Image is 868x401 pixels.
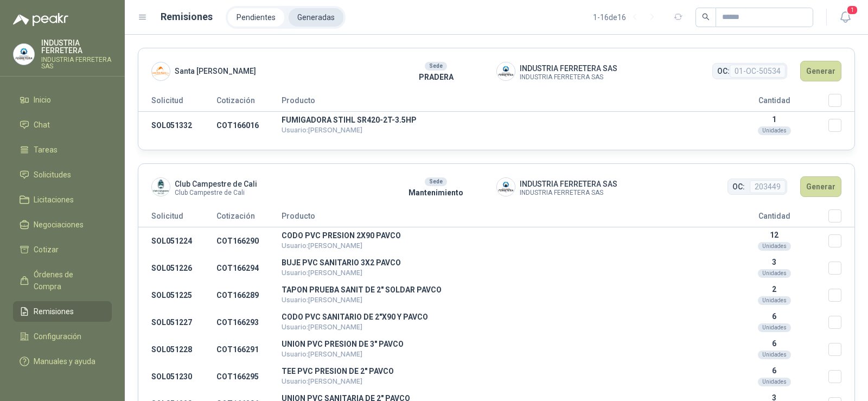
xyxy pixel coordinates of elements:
[828,336,854,363] td: Seleccionar/deseleccionar
[720,115,828,124] p: 1
[138,363,216,390] td: SOL051230
[282,377,362,385] span: Usuario: [PERSON_NAME]
[41,56,112,69] p: INDUSTRIA FERRETERA SAS
[41,39,112,54] p: INDUSTRIA FERRETERA
[758,126,791,135] div: Unidades
[138,94,216,112] th: Solicitud
[282,323,362,331] span: Usuario: [PERSON_NAME]
[13,351,112,372] a: Manuales y ayuda
[828,254,854,282] td: Seleccionar/deseleccionar
[720,312,828,321] p: 6
[758,296,791,305] div: Unidades
[13,264,112,297] a: Órdenes de Compra
[34,269,101,292] span: Órdenes de Compra
[282,296,362,304] span: Usuario: [PERSON_NAME]
[520,62,617,74] span: INDUSTRIA FERRETERA SAS
[175,65,256,77] span: Santa [PERSON_NAME]
[34,244,59,256] span: Cotizar
[34,169,71,181] span: Solicitudes
[13,139,112,160] a: Tareas
[34,144,58,156] span: Tareas
[282,241,362,250] span: Usuario: [PERSON_NAME]
[13,90,112,110] a: Inicio
[216,282,282,309] td: COT166289
[520,190,617,196] span: INDUSTRIA FERRETERA SAS
[497,62,515,80] img: Company Logo
[282,94,720,112] th: Producto
[828,94,854,112] th: Seleccionar/deseleccionar
[13,164,112,185] a: Solicitudes
[138,336,216,363] td: SOL051228
[375,71,496,83] p: PRADERA
[13,114,112,135] a: Chat
[13,214,112,235] a: Negociaciones
[13,326,112,347] a: Configuración
[138,112,216,139] td: SOL051332
[800,176,841,197] button: Generar
[34,355,95,367] span: Manuales y ayuda
[282,116,720,124] p: FUMIGADORA STIHL SR420-2T-3.5HP
[835,8,855,27] button: 1
[720,231,828,239] p: 12
[13,239,112,260] a: Cotizar
[282,269,362,277] span: Usuario: [PERSON_NAME]
[282,259,720,266] p: BUJE PVC SANITARIO 3X2 PAVCO
[175,178,257,190] span: Club Campestre de Cali
[375,187,496,199] p: Mantenimiento
[720,94,828,112] th: Cantidad
[520,178,617,190] span: INDUSTRIA FERRETERA SAS
[216,112,282,139] td: COT166016
[828,227,854,255] td: Seleccionar/deseleccionar
[425,177,447,186] div: Sede
[730,65,786,78] span: 01-OC-50534
[750,180,786,193] span: 203449
[497,178,515,196] img: Company Logo
[161,9,213,24] h1: Remisiones
[13,13,68,26] img: Logo peakr
[34,194,74,206] span: Licitaciones
[216,94,282,112] th: Cotización
[216,209,282,227] th: Cotización
[828,112,854,139] td: Seleccionar/deseleccionar
[34,94,51,106] span: Inicio
[758,242,791,251] div: Unidades
[138,227,216,255] td: SOL051224
[828,363,854,390] td: Seleccionar/deseleccionar
[828,282,854,309] td: Seleccionar/deseleccionar
[717,65,730,77] span: OC:
[216,309,282,336] td: COT166293
[758,269,791,278] div: Unidades
[720,366,828,375] p: 6
[758,351,791,359] div: Unidades
[13,301,112,322] a: Remisiones
[216,227,282,255] td: COT166290
[846,5,858,15] span: 1
[14,44,34,65] img: Company Logo
[175,190,257,196] span: Club Campestre de Cali
[282,126,362,134] span: Usuario: [PERSON_NAME]
[289,8,343,27] a: Generadas
[828,309,854,336] td: Seleccionar/deseleccionar
[758,323,791,332] div: Unidades
[702,13,710,21] span: search
[138,309,216,336] td: SOL051227
[720,258,828,266] p: 3
[800,61,841,81] button: Generar
[228,8,284,27] a: Pendientes
[828,209,854,227] th: Seleccionar/deseleccionar
[282,340,720,348] p: UNION PVC PRESION DE 3" PAVCO
[720,209,828,227] th: Cantidad
[425,62,447,71] div: Sede
[34,119,50,131] span: Chat
[282,286,720,294] p: TAPON PRUEBA SANIT DE 2" SOLDAR PAVCO
[152,62,170,80] img: Company Logo
[520,74,617,80] span: INDUSTRIA FERRETERA SAS
[758,378,791,386] div: Unidades
[282,367,720,375] p: TEE PVC PRESION DE 2" PAVCO
[34,330,81,342] span: Configuración
[34,219,84,231] span: Negociaciones
[720,339,828,348] p: 6
[138,282,216,309] td: SOL051225
[216,336,282,363] td: COT166291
